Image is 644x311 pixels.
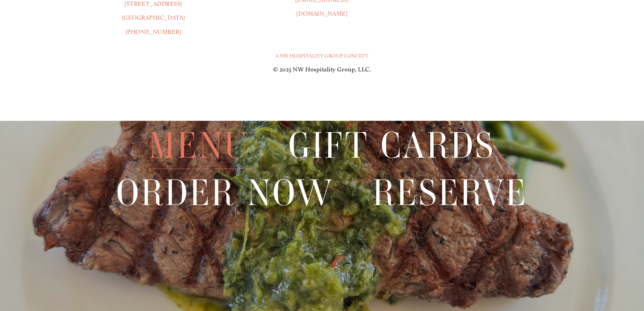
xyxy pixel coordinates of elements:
[288,123,495,169] span: Gift Cards
[373,170,528,216] a: Reserve
[373,170,528,216] span: Reserve
[288,123,495,169] a: Gift Cards
[39,63,605,76] p: © 2023 NW Hospitality Group, LLC.
[149,123,249,169] a: Menu
[116,170,334,216] a: Order Now
[149,123,249,169] span: Menu
[116,170,334,216] span: Order Now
